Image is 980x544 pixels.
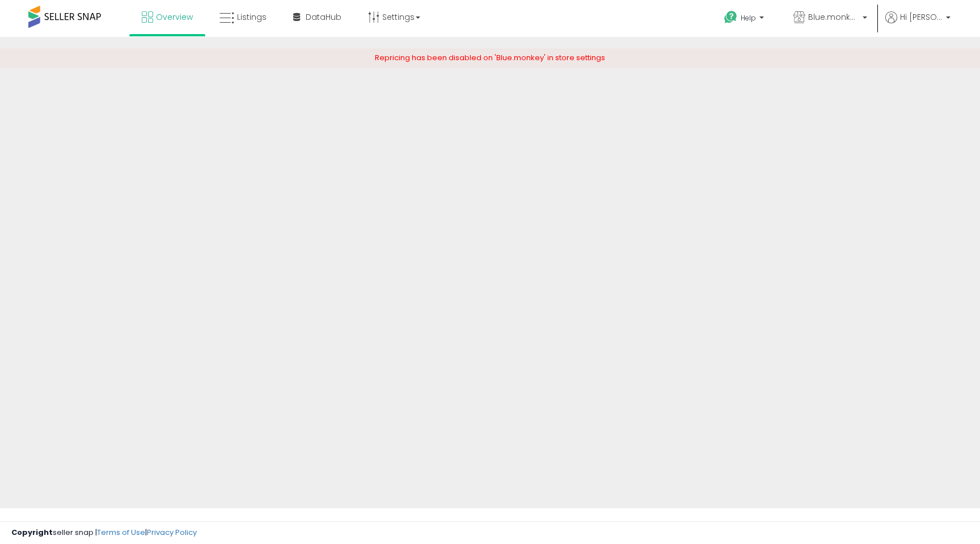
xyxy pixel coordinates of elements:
a: Help [715,2,775,37]
a: Hi [PERSON_NAME] [885,11,951,37]
span: DataHub [306,11,341,23]
span: Blue.monkey [808,11,859,23]
span: Overview [156,11,193,23]
span: Listings [237,11,267,23]
i: Get Help [724,10,738,24]
span: Help [741,13,756,23]
span: Hi [PERSON_NAME] [900,11,943,23]
span: Repricing has been disabled on 'Blue.monkey' in store settings [375,52,605,63]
